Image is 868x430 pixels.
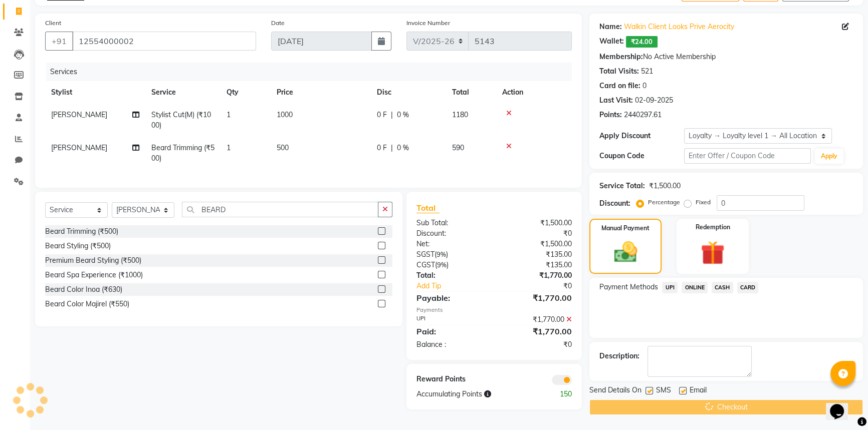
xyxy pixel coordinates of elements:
[635,95,673,106] div: 02-09-2025
[589,385,641,397] span: Send Details On
[409,260,494,270] div: ( )
[45,81,145,104] th: Stylist
[397,143,409,153] span: 0 %
[397,110,409,120] span: 0 %
[607,239,644,265] img: _cash.svg
[494,218,579,228] div: ₹1,500.00
[45,299,129,309] div: Beard Color Majirel (₹550)
[416,203,440,213] span: Total
[277,143,289,152] span: 500
[599,52,643,62] div: Membership:
[599,95,633,106] div: Last Visit:
[684,148,811,164] input: Enter Offer / Coupon Code
[599,36,624,48] div: Wallet:
[508,281,579,291] div: ₹0
[494,249,579,260] div: ₹135.00
[826,390,858,420] iframe: chat widget
[452,143,464,152] span: 590
[599,52,853,62] div: No Active Membership
[277,110,293,119] span: 1000
[446,81,496,104] th: Total
[599,351,639,361] div: Description:
[416,250,435,259] span: SGST
[656,385,671,397] span: SMS
[737,282,759,293] span: CARD
[690,385,707,397] span: Email
[494,239,579,249] div: ₹1,500.00
[409,374,494,385] div: Reward Points
[45,284,122,295] div: Beard Color Inoa (₹630)
[391,143,393,153] span: |
[409,339,494,350] div: Balance :
[409,314,494,325] div: UPI
[642,81,646,91] div: 0
[377,110,387,120] span: 0 F
[494,339,579,350] div: ₹0
[72,32,256,51] input: Search by Name/Mobile/Email/Code
[409,292,494,304] div: Payable:
[271,81,371,104] th: Price
[649,181,681,191] div: ₹1,500.00
[409,281,509,291] a: Add Tip
[271,19,285,28] label: Date
[696,198,711,207] label: Fixed
[51,143,107,152] span: [PERSON_NAME]
[599,81,640,91] div: Card on file:
[45,19,61,28] label: Client
[409,249,494,260] div: ( )
[494,325,579,337] div: ₹1,770.00
[599,110,622,120] div: Points:
[537,389,579,399] div: 150
[227,143,231,152] span: 1
[601,224,649,233] label: Manual Payment
[662,282,678,293] span: UPI
[494,270,579,281] div: ₹1,770.00
[693,238,732,268] img: _gift.svg
[494,260,579,270] div: ₹135.00
[599,151,684,161] div: Coupon Code
[626,36,658,48] span: ₹24.00
[221,81,271,104] th: Qty
[641,66,653,77] div: 521
[815,149,843,164] button: Apply
[696,223,730,232] label: Redemption
[599,181,645,191] div: Service Total:
[416,260,435,269] span: CGST
[409,325,494,337] div: Paid:
[416,306,572,314] div: Payments
[409,389,537,399] div: Accumulating Points
[599,22,622,32] div: Name:
[437,261,447,269] span: 9%
[227,110,231,119] span: 1
[45,32,73,51] button: +91
[371,81,446,104] th: Disc
[45,241,111,251] div: Beard Styling (₹500)
[437,250,446,258] span: 9%
[599,282,658,292] span: Payment Methods
[494,292,579,304] div: ₹1,770.00
[494,228,579,239] div: ₹0
[599,131,684,141] div: Apply Discount
[51,110,107,119] span: [PERSON_NAME]
[624,22,734,32] a: Walkin Client Looks Prive Aerocity
[682,282,708,293] span: ONLINE
[496,81,572,104] th: Action
[712,282,733,293] span: CASH
[409,270,494,281] div: Total:
[46,63,579,81] div: Services
[624,110,662,120] div: 2440297.61
[452,110,468,119] span: 1180
[409,218,494,228] div: Sub Total:
[599,198,630,209] div: Discount:
[151,110,211,130] span: Stylist Cut(M) (₹1000)
[409,228,494,239] div: Discount:
[45,255,141,266] div: Premium Beard Styling (₹500)
[648,198,680,207] label: Percentage
[45,270,143,280] div: Beard Spa Experience (₹1000)
[599,66,639,77] div: Total Visits:
[391,110,393,120] span: |
[151,143,214,163] span: Beard Trimming (₹500)
[409,239,494,249] div: Net:
[182,202,378,217] input: Search or Scan
[377,143,387,153] span: 0 F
